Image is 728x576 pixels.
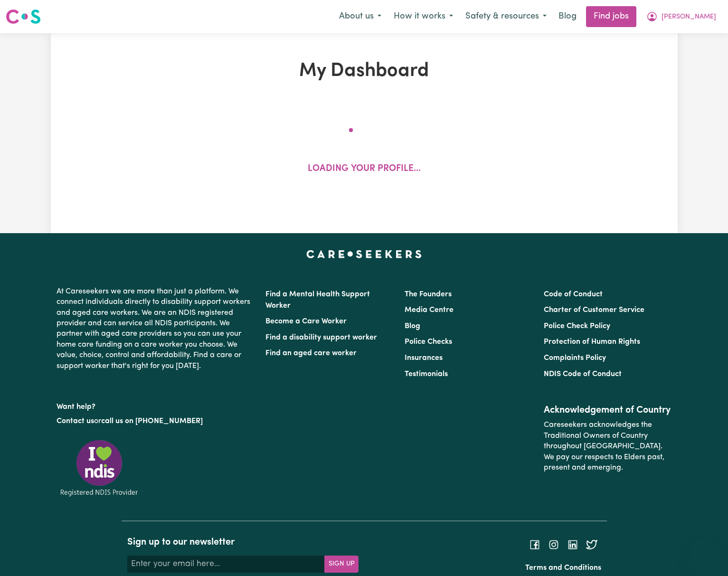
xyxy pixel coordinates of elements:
[405,322,420,330] a: Blog
[405,291,452,298] a: The Founders
[127,537,359,548] h2: Sign up to our newsletter
[57,283,254,375] p: At Careseekers we are more than just a platform. We connect individuals directly to disability su...
[265,318,347,325] a: Become a Care Worker
[544,416,671,477] p: Careseekers acknowledges the Traditional Owners of Country throughout [GEOGRAPHIC_DATA]. We pay o...
[640,7,722,27] button: My Account
[544,405,671,416] h2: Acknowledgement of Country
[544,354,606,362] a: Complaints Policy
[265,334,377,341] a: Find a disability support worker
[459,7,553,27] button: Safety & resources
[6,8,41,25] img: Careseekers logo
[529,541,540,548] a: Follow Careseekers on Facebook
[586,6,636,27] a: Find jobs
[57,417,94,425] a: Contact us
[567,541,578,548] a: Follow Careseekers on LinkedIn
[662,12,716,22] span: [PERSON_NAME]
[308,162,421,176] p: Loading your profile...
[544,322,610,330] a: Police Check Policy
[548,541,559,548] a: Follow Careseekers on Instagram
[690,538,720,568] iframe: Button to launch messaging window
[405,306,454,314] a: Media Centre
[333,7,388,27] button: About us
[306,250,422,258] a: Careseekers home page
[586,541,597,548] a: Follow Careseekers on Twitter
[525,564,601,572] a: Terms and Conditions
[544,291,603,298] a: Code of Conduct
[127,556,325,573] input: Enter your email here...
[265,291,370,310] a: Find a Mental Health Support Worker
[405,370,448,378] a: Testimonials
[544,338,640,346] a: Protection of Human Rights
[6,6,41,28] a: Careseekers logo
[405,338,452,346] a: Police Checks
[324,556,359,573] button: Subscribe
[544,370,622,378] a: NDIS Code of Conduct
[161,60,567,83] h1: My Dashboard
[405,354,443,362] a: Insurances
[57,438,142,498] img: Registered NDIS provider
[57,398,254,412] p: Want help?
[388,7,459,27] button: How it works
[544,306,644,314] a: Charter of Customer Service
[101,417,203,425] a: call us on [PHONE_NUMBER]
[57,412,254,430] p: or
[553,6,582,27] a: Blog
[265,349,357,357] a: Find an aged care worker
